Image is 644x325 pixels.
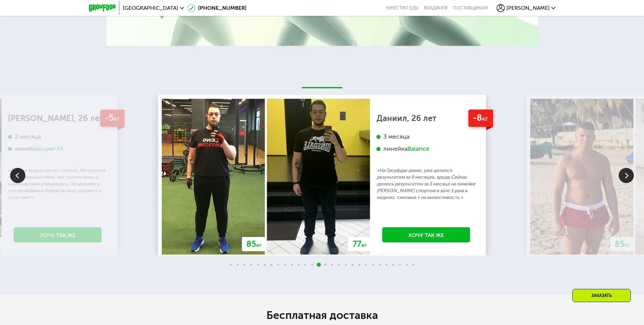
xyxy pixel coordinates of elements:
p: «На Гроуфуде давно, уже делился результатом за 9 месяцев, вроде Сейчас делюсь результатом за 3 ме... [377,167,476,201]
div: поставщикам [453,5,488,11]
span: [GEOGRAPHIC_DATA] [123,5,178,11]
a: Вендинги [424,5,448,11]
a: Хочу так же [382,227,470,242]
img: Slide left [10,168,25,183]
a: Качество еды [386,5,419,11]
img: Slide right [619,168,634,183]
span: кг [256,242,262,248]
div: Balance [407,145,429,153]
div: 85 [242,237,266,251]
div: Super Fit [39,145,64,153]
div: Заказать [572,289,631,302]
a: Хочу так же [14,227,102,242]
h2: Бесплатная доставка [133,308,511,322]
div: -8 [468,110,493,127]
div: -5 [100,110,124,127]
span: кг [482,115,488,122]
span: кг [114,115,120,122]
div: 3 месяца [377,133,476,141]
div: 2 месяца [8,133,108,141]
div: линейка [8,145,108,153]
div: линейка [377,145,476,153]
div: Даниил, 26 лет [377,115,476,122]
p: «Первая неделя далась тяжело. Но потом я начала больше спать, вес пополз вниз, а самочувствие улу... [8,167,108,201]
div: 85 [611,237,635,251]
div: 77 [348,237,371,251]
a: [PHONE_NUMBER] [187,4,246,12]
span: кг [625,242,630,248]
span: кг [361,242,367,248]
div: [PERSON_NAME], 26 лет [8,115,108,122]
span: [PERSON_NAME] [506,5,550,11]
